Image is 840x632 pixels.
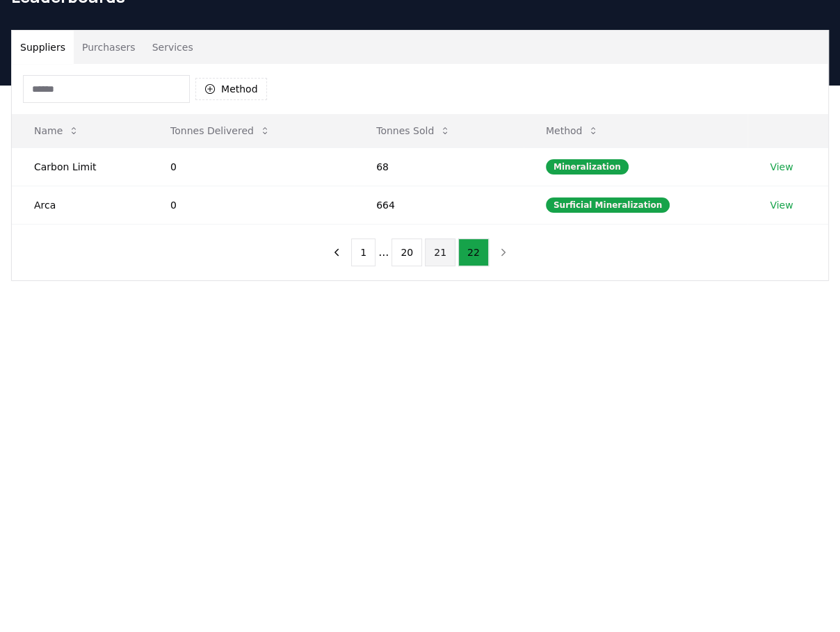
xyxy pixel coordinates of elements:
button: 20 [391,238,422,266]
button: Tonnes Sold [365,117,462,145]
button: Suppliers [12,31,74,64]
button: 1 [351,238,375,266]
button: Services [144,31,202,64]
button: 21 [425,238,455,266]
a: View [770,198,793,212]
td: 68 [354,147,524,186]
div: Mineralization [546,159,629,175]
button: Name [23,117,90,145]
button: Tonnes Delivered [159,117,282,145]
td: Carbon Limit [12,147,148,186]
button: Method [535,117,611,145]
button: previous page [325,238,348,266]
button: Method [195,78,267,100]
td: Arca [12,186,148,224]
button: Purchasers [74,31,144,64]
td: 0 [148,186,354,224]
li: ... [378,244,389,261]
button: 22 [458,238,489,266]
div: Surficial Mineralization [546,197,670,213]
a: View [770,160,793,174]
td: 664 [354,186,524,224]
td: 0 [148,147,354,186]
